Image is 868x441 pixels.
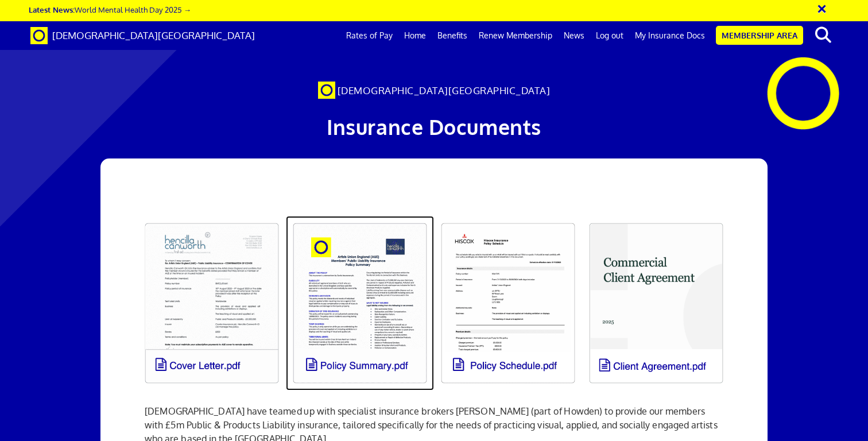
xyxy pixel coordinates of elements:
span: [DEMOGRAPHIC_DATA][GEOGRAPHIC_DATA] [52,29,255,41]
a: Log out [590,21,629,50]
a: Latest News:World Mental Health Day 2025 → [29,5,191,14]
a: Membership Area [716,26,803,45]
a: Renew Membership [473,21,558,50]
span: [DEMOGRAPHIC_DATA][GEOGRAPHIC_DATA] [338,84,551,96]
a: Benefits [432,21,473,50]
a: Rates of Pay [340,21,398,50]
strong: Latest News: [29,5,75,14]
a: News [558,21,590,50]
button: search [805,23,840,47]
a: Brand [DEMOGRAPHIC_DATA][GEOGRAPHIC_DATA] [22,21,263,50]
span: Insurance Documents [327,114,541,140]
a: My Insurance Docs [629,21,711,50]
a: Home [398,21,432,50]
